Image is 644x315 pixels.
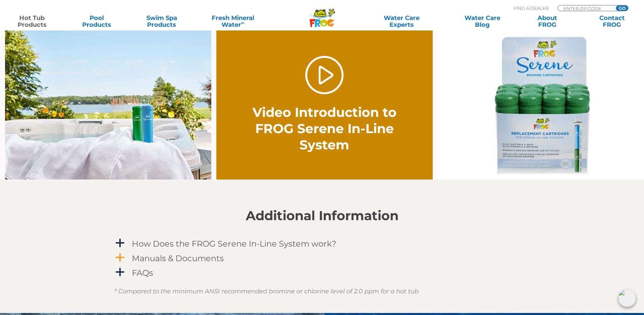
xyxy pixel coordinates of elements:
h4: FAQs [132,268,153,277]
a: Play Video [305,56,343,94]
input: GO [616,5,628,11]
a: Fresh MineralWater∞ [201,15,264,28]
input: Zip Code Form [563,5,609,11]
a: Water CareExperts [361,15,443,28]
h2: Video Introduction to FROG Serene In-Line System [249,104,400,153]
sup: ∞ [241,20,244,25]
span: a [115,253,125,263]
span: a [115,238,125,248]
h2: Additional Information [114,208,530,223]
a: PoolProducts [72,15,122,28]
a: Water CareBlog [457,15,507,28]
a: AboutFROG [522,15,572,28]
a: Hot TubProducts [7,15,57,28]
img: openIcon [618,289,636,307]
h4: Manuals & Documents [132,254,224,263]
a: Swim SpaProducts [137,15,187,28]
a: ContactFROG [587,15,637,28]
img: Sereneontowel [5,30,211,180]
a: a Manuals & Documents [114,252,530,265]
h4: How Does the FROG Serene In-Line System work? [132,239,336,248]
a: a FAQs [114,267,530,279]
img: serene [438,30,644,180]
p: Find A Dealer [514,5,549,11]
a: a How Does the FROG Serene In-Line System work? [114,237,530,250]
span: a [115,267,125,277]
em: * Compared to the minimum ANSI recommended bromine or chlorine level of 2.0 ppm for a hot tub [114,288,419,295]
